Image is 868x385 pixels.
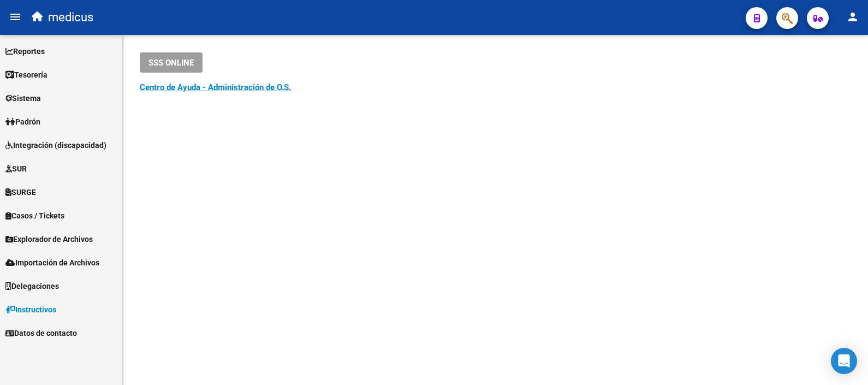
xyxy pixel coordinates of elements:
[140,52,203,73] button: SSS ONLINE
[5,92,41,104] span: Sistema
[5,233,93,245] span: Explorador de Archivos
[5,163,27,175] span: SUR
[5,327,77,339] span: Datos de contacto
[831,348,857,374] div: Open Intercom Messenger
[48,5,93,29] span: medicus
[5,210,64,222] span: Casos / Tickets
[5,304,56,316] span: Instructivos
[5,45,45,57] span: Reportes
[5,186,36,198] span: SURGE
[5,116,40,128] span: Padrón
[846,10,859,23] mat-icon: person
[5,280,59,292] span: Delegaciones
[5,69,47,81] span: Tesorería
[5,257,99,269] span: Importación de Archivos
[148,58,194,68] span: SSS ONLINE
[5,139,106,151] span: Integración (discapacidad)
[140,82,291,92] a: Centro de Ayuda - Administración de O.S.
[9,10,22,23] mat-icon: menu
